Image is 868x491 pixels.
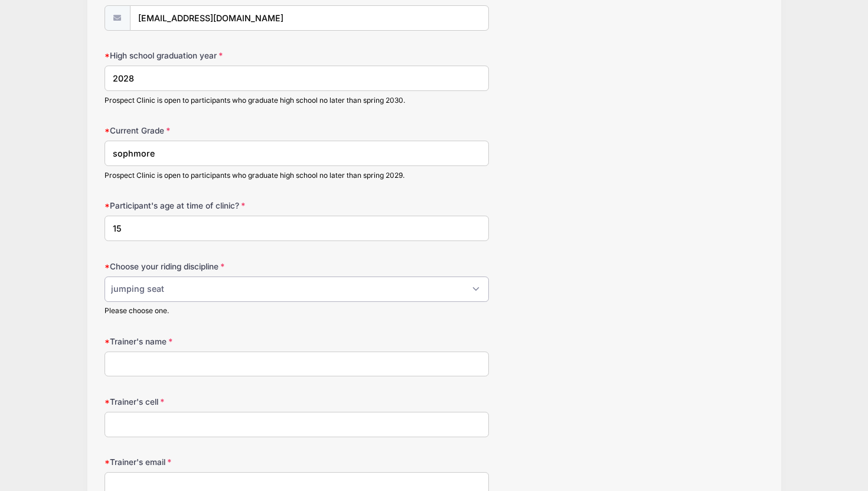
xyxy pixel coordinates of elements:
label: Current Grade [105,125,324,136]
label: Participant's age at time of clinic? [105,200,324,212]
div: Please choose one. [105,305,489,316]
div: Prospect Clinic is open to participants who graduate high school no later than spring 2030. [105,95,489,106]
label: Trainer's email [105,456,324,468]
label: Trainer's name [105,336,324,347]
input: email@email.com [130,5,489,31]
label: High school graduation year [105,50,324,61]
label: Choose your riding discipline [105,261,324,272]
div: Prospect Clinic is open to participants who graduate high school no later than spring 2029. [105,170,489,181]
label: Trainer's cell [105,396,324,408]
